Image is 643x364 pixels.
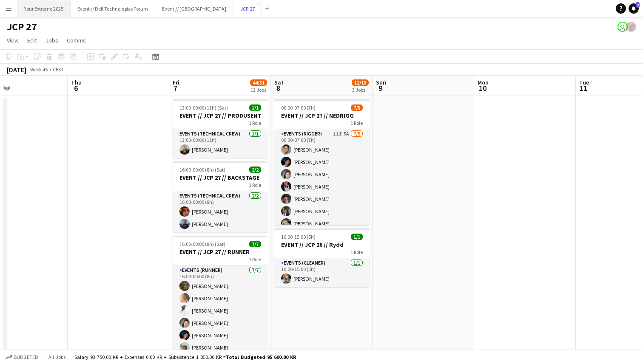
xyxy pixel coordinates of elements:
[233,0,262,17] button: JCP 27
[476,83,489,93] span: 10
[179,241,225,247] span: 16:00-00:00 (8h) (Sat)
[579,79,589,86] span: Tue
[173,191,268,232] app-card-role: Events (Technical Crew)2/216:00-00:00 (8h)[PERSON_NAME][PERSON_NAME]
[173,99,268,158] app-job-card: 13:00-00:00 (11h) (Sat)1/1EVENT // JCP 27 // PRODUSENT1 RoleEvents (Technical Crew)1/113:00-00:00...
[42,35,62,46] a: Jobs
[28,66,49,73] span: Week 45
[249,120,261,126] span: 1 Role
[173,112,268,119] h3: EVENT // JCP 27 // PRODUSENT
[352,87,368,93] div: 3 Jobs
[281,234,316,240] span: 10:00-15:00 (5h)
[3,35,22,46] a: View
[249,256,261,262] span: 1 Role
[351,104,363,111] span: 7/8
[47,354,67,360] span: All jobs
[629,3,639,14] a: 2
[27,37,37,44] span: Edit
[274,258,370,287] app-card-role: Events (Cleaner)1/110:00-15:00 (5h)[PERSON_NAME]
[281,104,316,111] span: 00:00-07:00 (7h)
[17,0,71,17] button: Your Extreme 2025
[71,79,82,86] span: Thu
[352,79,369,86] span: 12/13
[173,161,268,232] app-job-card: 16:00-00:00 (8h) (Sat)2/2EVENT // JCP 27 // BACKSTAGE1 RoleEvents (Technical Crew)2/216:00-00:00 ...
[179,104,228,111] span: 13:00-00:00 (11h) (Sat)
[350,120,363,126] span: 1 Role
[46,37,58,44] span: Jobs
[7,65,26,74] div: [DATE]
[249,166,261,173] span: 2/2
[274,79,284,86] span: Sat
[249,182,261,188] span: 1 Role
[626,22,636,32] app-user-avatar: Sophie Søvik
[250,79,267,86] span: 44/51
[226,354,296,360] span: Total Budgeted 95 600.00 KR
[179,166,225,173] span: 16:00-00:00 (8h) (Sat)
[351,234,363,240] span: 1/1
[171,83,179,93] span: 7
[249,241,261,247] span: 7/7
[173,174,268,181] h3: EVENT // JCP 27 // BACKSTAGE
[274,129,370,244] app-card-role: Events (Rigger)11I5A7/800:00-07:00 (7h)[PERSON_NAME][PERSON_NAME][PERSON_NAME][PERSON_NAME][PERSO...
[274,229,370,287] app-job-card: 10:00-15:00 (5h)1/1EVENT // JCP 26 // Rydd1 RoleEvents (Cleaner)1/110:00-15:00 (5h)[PERSON_NAME]
[67,37,86,44] span: Comms
[74,354,296,360] div: Salary 93 750.00 KR + Expenses 0.00 KR + Subsistence 1 850.00 KR =
[376,79,386,86] span: Sun
[636,2,640,8] span: 2
[71,0,155,17] button: Event // Dell Technologies Forum
[173,248,268,256] h3: EVENT // JCP 27 // RUNNER
[274,112,370,119] h3: EVENT // JCP 27 // NEDRIGG
[273,83,284,93] span: 8
[155,0,233,17] button: Event // [GEOGRAPHIC_DATA]
[173,129,268,158] app-card-role: Events (Technical Crew)1/113:00-00:00 (11h)[PERSON_NAME]
[24,35,40,46] a: Edit
[274,99,370,225] app-job-card: 00:00-07:00 (7h)7/8EVENT // JCP 27 // NEDRIGG1 RoleEvents (Rigger)11I5A7/800:00-07:00 (7h)[PERSON...
[7,37,19,44] span: View
[250,87,267,93] div: 13 Jobs
[578,83,589,93] span: 11
[7,20,37,33] h1: JCP 27
[53,66,64,73] div: CEST
[70,83,82,93] span: 6
[4,353,40,362] button: Budgeted
[375,83,386,93] span: 9
[617,22,628,32] app-user-avatar: Lars Songe
[274,241,370,248] h3: EVENT // JCP 26 // Rydd
[173,79,179,86] span: Fri
[350,249,363,255] span: 1 Role
[14,354,38,360] span: Budgeted
[478,79,489,86] span: Mon
[173,236,268,361] app-job-card: 16:00-00:00 (8h) (Sat)7/7EVENT // JCP 27 // RUNNER1 RoleEvents (Runner)7/716:00-00:00 (8h)[PERSON...
[249,104,261,111] span: 1/1
[63,35,89,46] a: Comms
